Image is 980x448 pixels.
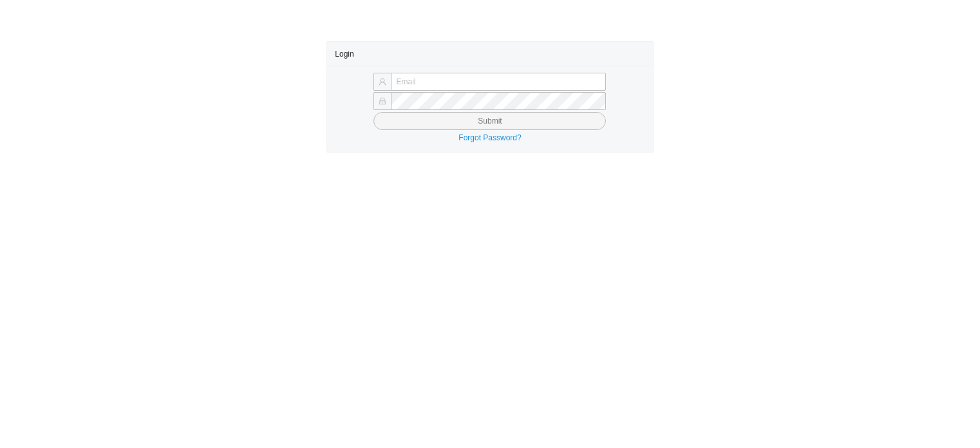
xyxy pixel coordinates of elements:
[379,97,386,105] span: lock
[391,73,606,91] input: Email
[458,133,521,142] a: Forgot Password?
[335,42,645,66] div: Login
[373,112,606,130] button: Submit
[379,78,386,86] span: user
